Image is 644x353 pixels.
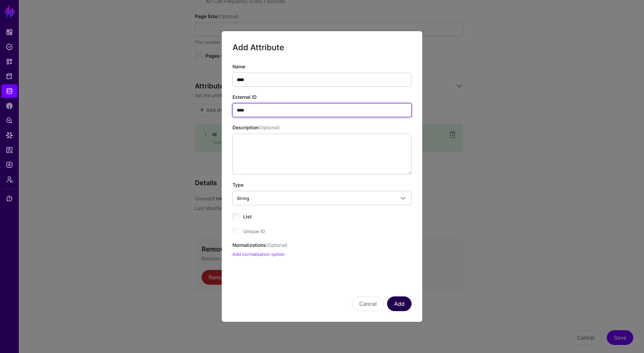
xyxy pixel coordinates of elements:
[243,214,252,219] span: List
[266,242,287,248] span: (Optional)
[352,296,384,311] button: Cancel
[232,181,244,188] label: Type
[232,252,285,257] a: Add normalization option
[387,296,412,311] button: Add
[237,196,249,201] span: String
[232,124,280,131] label: Description
[243,228,265,234] span: Unique ID
[232,42,412,53] h2: Add Attribute
[232,241,287,249] label: Normalizations
[232,93,257,100] label: External ID
[258,125,280,130] span: (Optional)
[232,63,245,70] label: Name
